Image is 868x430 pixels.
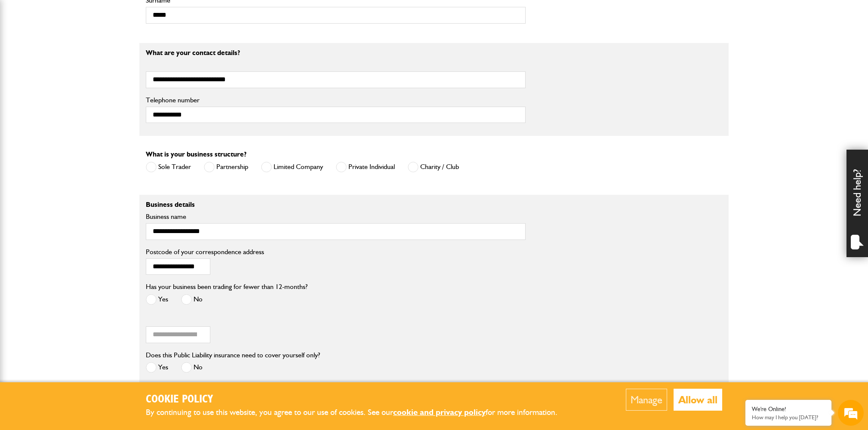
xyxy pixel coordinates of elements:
label: Business name [146,213,526,220]
input: Enter your last name [11,80,157,98]
input: Enter your email address [11,105,157,124]
label: Charity / Club [408,162,459,172]
div: Need help? [846,150,868,257]
label: Yes [146,362,168,373]
label: Does this Public Liability insurance need to cover yourself only? [146,352,320,359]
img: d_20077148190_company_1631870298795_20077148190 [15,48,36,60]
button: Manage [626,389,667,411]
label: Postcode of your correspondence address [146,249,277,255]
button: Allow all [674,389,722,411]
div: Chat with us now [45,48,145,59]
label: Has your business been trading for fewer than 12-months? [146,283,308,290]
label: Partnership [204,162,248,172]
p: What are your contact details? [146,49,526,56]
p: How may I help you today? [752,414,825,421]
input: Enter your phone number [11,130,157,149]
label: Yes [146,294,168,305]
p: By continuing to use this website, you agree to our use of cookies. See our for more information. [146,406,572,419]
div: We're Online! [752,405,825,413]
a: cookie and privacy policy [393,407,486,417]
label: Limited Company [261,162,323,172]
h2: Cookie Policy [146,393,572,406]
label: What is your business structure? [146,151,246,158]
p: Business details [146,201,526,208]
textarea: Type your message and hit 'Enter' [11,156,157,258]
label: Telephone number [146,97,526,104]
div: Minimize live chat window [141,4,162,25]
label: Private Individual [336,162,395,172]
label: Sole Trader [146,162,191,172]
label: No [181,294,203,305]
label: No [181,362,203,373]
em: Start Chat [117,265,156,276]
